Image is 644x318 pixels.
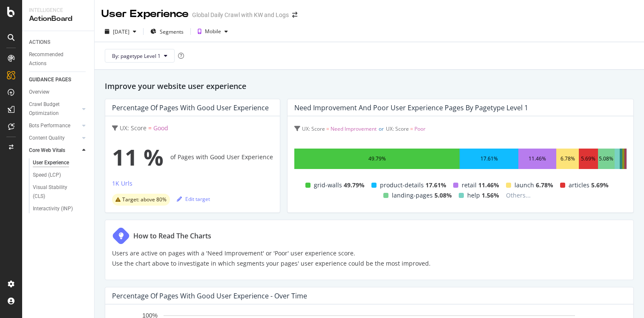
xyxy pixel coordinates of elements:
div: 5.69% [581,154,595,164]
a: Core Web Vitals [29,146,80,155]
span: By: pagetype Level 1 [112,52,161,60]
div: arrow-right-arrow-left [292,12,297,18]
span: or [379,125,384,132]
div: ACTIONS [29,38,50,47]
span: launch [515,180,534,190]
a: Content Quality [29,134,80,143]
span: Good [153,124,168,132]
span: UX: Score [302,125,325,132]
span: = [148,124,152,132]
div: Global Daily Crawl with KW and Logs [192,11,289,19]
div: Visual Stability (CLS) [33,183,80,201]
button: By: pagetype Level 1 [105,49,175,63]
div: ActionBoard [29,14,87,24]
span: = [410,125,413,132]
p: Users are active on pages with a 'Need Improvement' or 'Poor' user experience score. Use the char... [112,248,431,269]
div: 11.46% [529,154,546,164]
a: ACTIONS [29,38,88,47]
button: Edit target [177,192,210,206]
div: Mobile [205,29,221,34]
div: How to Read The Charts [133,231,211,241]
h2: Improve your website user experience [105,80,634,92]
span: 17.61% [425,180,446,190]
a: Visual Stability (CLS) [33,183,88,201]
span: landing-pages [392,190,433,201]
span: UX: Score [120,124,147,132]
a: Bots Performance [29,121,80,130]
span: help [467,190,480,201]
a: Recommended Actions [29,50,88,68]
span: Need Improvement [331,125,377,132]
button: [DATE] [101,25,140,38]
div: Edit target [177,195,210,203]
a: Overview [29,88,88,97]
div: Bots Performance [29,121,70,130]
div: of Pages with Good User Experience [112,140,273,174]
a: User Experience [33,158,88,167]
div: Percentage of Pages with Good User Experience - Over Time [112,292,307,300]
span: = [326,125,329,132]
span: Target: above 80% [122,197,167,202]
div: 1K Urls [112,179,132,188]
button: 1K Urls [112,178,132,192]
div: Intelligence [29,7,87,14]
div: Overview [29,88,49,97]
div: Percentage of Pages with Good User Experience [112,103,269,112]
span: 11 % [112,140,164,174]
div: [DATE] [113,28,129,35]
span: Others... [503,190,534,201]
a: Speed (LCP) [33,171,88,180]
div: 17.61% [480,154,498,164]
span: retail [462,180,477,190]
div: Content Quality [29,134,65,143]
button: Segments [147,25,187,38]
span: 6.78% [536,180,553,190]
div: 5.08% [599,154,613,164]
span: 1.56% [482,190,499,201]
span: product-details [380,180,424,190]
span: UX: Score [386,125,409,132]
div: Recommended Actions [29,50,80,68]
div: User Experience [33,158,69,167]
div: GUIDANCE PAGES [29,75,71,84]
div: Crawl Budget Optimization [29,100,74,118]
div: User Experience [101,7,189,21]
a: Interactivity (INP) [33,204,88,213]
div: 6.78% [561,154,575,164]
a: Crawl Budget Optimization [29,100,80,118]
span: 5.08% [434,190,452,201]
span: 49.79% [344,180,365,190]
div: 49.79% [368,154,386,164]
span: Segments [160,28,184,35]
div: Need Improvement and Poor User Experience Pages by pagetype Level 1 [294,103,528,112]
a: GUIDANCE PAGES [29,75,88,84]
span: 11.46% [478,180,499,190]
div: Speed (LCP) [33,171,61,180]
div: Core Web Vitals [29,146,65,155]
span: grid-walls [314,180,342,190]
span: articles [569,180,589,190]
span: Poor [414,125,425,132]
iframe: Intercom live chat [615,289,635,309]
div: warning label [112,194,170,206]
span: 5.69% [591,180,609,190]
div: Interactivity (INP) [33,204,73,213]
button: Mobile [194,25,231,38]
